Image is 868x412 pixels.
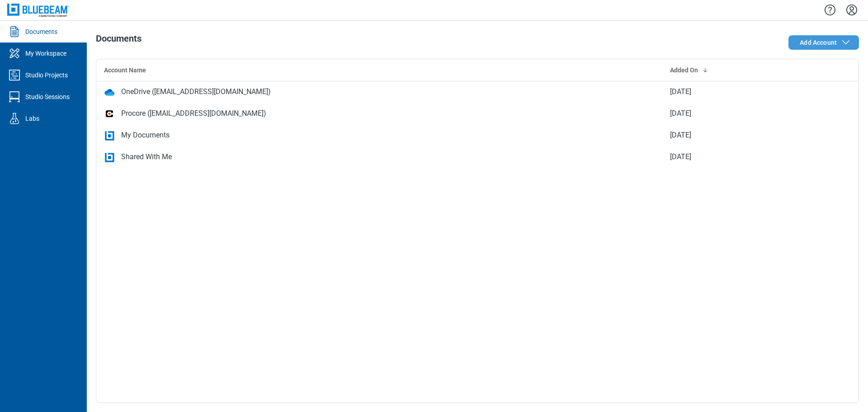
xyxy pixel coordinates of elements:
div: OneDrive ([EMAIL_ADDRESS][DOMAIN_NAME]) [121,86,271,97]
svg: Labs [7,111,22,126]
h1: Documents [96,33,142,48]
div: Added On [670,66,808,75]
svg: Studio Projects [7,68,22,82]
td: [DATE] [663,124,815,146]
svg: My Workspace [7,46,22,61]
table: bb-data-table [96,59,859,168]
div: My Documents [121,130,170,141]
div: Documents [25,27,57,36]
button: Add Account [788,35,859,50]
div: Labs [25,114,39,123]
span: Add Account [800,38,837,47]
td: [DATE] [663,146,815,168]
div: Shared With Me [121,152,172,162]
div: Studio Sessions [25,92,70,101]
td: [DATE] [663,81,815,103]
svg: Documents [7,24,22,39]
button: Settings [844,2,859,18]
div: Studio Projects [25,71,68,80]
div: Procore ([EMAIL_ADDRESS][DOMAIN_NAME]) [121,108,266,119]
div: Account Name [104,66,656,75]
td: [DATE] [663,103,815,124]
svg: Studio Sessions [7,90,22,104]
img: Bluebeam, Inc. [7,4,69,17]
div: My Workspace [25,49,66,58]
